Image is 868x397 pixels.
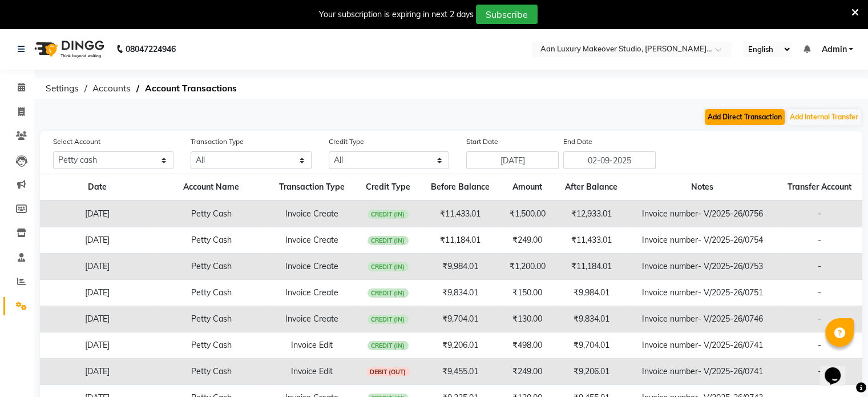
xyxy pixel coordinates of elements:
[628,174,777,201] th: Notes
[368,236,409,245] span: CREDIT (IN)
[777,359,862,385] td: -
[500,254,555,280] td: ₹1,200.00
[555,359,628,385] td: ₹9,206.01
[87,78,136,99] span: Accounts
[268,174,356,201] th: Transaction Type
[329,137,364,147] label: Credit Type
[563,151,656,169] input: End Date
[40,200,154,227] td: [DATE]
[420,174,500,201] th: Before Balance
[555,174,628,201] th: After Balance
[420,306,500,332] td: ₹9,704.01
[268,359,356,385] td: Invoice Edit
[368,262,409,271] span: CREDIT (IN)
[126,33,176,65] b: 08047224946
[777,332,862,359] td: -
[268,280,356,306] td: Invoice Create
[555,254,628,280] td: ₹11,184.01
[777,174,862,201] th: Transfer Account
[368,288,409,298] span: CREDIT (IN)
[500,174,555,201] th: Amount
[500,306,555,332] td: ₹130.00
[420,332,500,359] td: ₹9,206.01
[555,332,628,359] td: ₹9,704.01
[628,200,777,227] td: Invoice number- V/2025-26/0756
[555,200,628,227] td: ₹12,933.01
[563,137,592,147] label: End Date
[154,306,268,332] td: Petty Cash
[555,306,628,332] td: ₹9,834.01
[555,280,628,306] td: ₹9,984.01
[154,227,268,254] td: Petty Cash
[40,306,154,332] td: [DATE]
[820,351,857,386] iframe: chat widget
[500,280,555,306] td: ₹150.00
[268,332,356,359] td: Invoice Edit
[628,306,777,332] td: Invoice number- V/2025-26/0746
[40,359,154,385] td: [DATE]
[154,332,268,359] td: Petty Cash
[705,109,785,125] button: Add Direct Transaction
[476,5,538,24] button: Subscribe
[154,200,268,227] td: Petty Cash
[500,200,555,227] td: ₹1,500.00
[40,332,154,359] td: [DATE]
[40,227,154,254] td: [DATE]
[777,200,862,227] td: -
[154,254,268,280] td: Petty Cash
[368,210,409,219] span: CREDIT (IN)
[628,254,777,280] td: Invoice number- V/2025-26/0753
[139,78,243,99] span: Account Transactions
[787,109,861,125] button: Add Internal Transfer
[500,227,555,254] td: ₹249.00
[29,33,107,65] img: logo
[500,359,555,385] td: ₹249.00
[356,174,420,201] th: Credit Type
[777,306,862,332] td: -
[777,280,862,306] td: -
[777,254,862,280] td: -
[420,254,500,280] td: ₹9,984.01
[368,315,409,324] span: CREDIT (IN)
[420,200,500,227] td: ₹11,433.01
[40,254,154,280] td: [DATE]
[466,137,498,147] label: Start Date
[268,200,356,227] td: Invoice Create
[268,254,356,280] td: Invoice Create
[628,280,777,306] td: Invoice number- V/2025-26/0751
[821,43,846,55] span: Admin
[777,227,862,254] td: -
[154,280,268,306] td: Petty Cash
[268,227,356,254] td: Invoice Create
[555,227,628,254] td: ₹11,433.01
[191,137,244,147] label: Transaction Type
[420,359,500,385] td: ₹9,455.01
[368,341,409,350] span: CREDIT (IN)
[268,306,356,332] td: Invoice Create
[154,359,268,385] td: Petty Cash
[40,280,154,306] td: [DATE]
[420,280,500,306] td: ₹9,834.01
[53,137,100,147] label: Select Account
[40,174,154,201] th: Date
[366,367,410,376] span: DEBIT (OUT)
[40,78,84,99] span: Settings
[500,332,555,359] td: ₹498.00
[319,9,474,21] div: Your subscription is expiring in next 2 days
[466,151,559,169] input: Start Date
[154,174,268,201] th: Account Name
[628,359,777,385] td: Invoice number- V/2025-26/0741
[420,227,500,254] td: ₹11,184.01
[628,332,777,359] td: Invoice number- V/2025-26/0741
[628,227,777,254] td: Invoice number- V/2025-26/0754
